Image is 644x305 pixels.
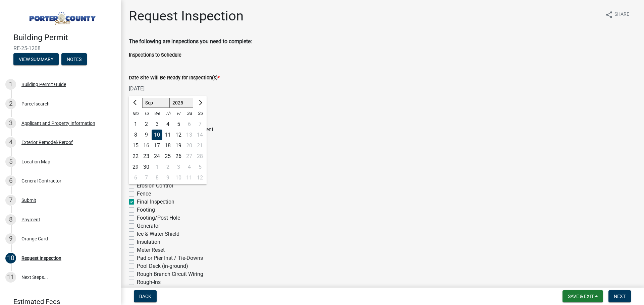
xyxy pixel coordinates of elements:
[137,214,180,222] label: Footing/Post Hole
[162,119,173,130] div: 4
[162,172,173,183] div: 9
[5,233,16,244] div: 9
[130,130,141,140] div: 8
[614,294,626,299] span: Next
[137,230,179,238] label: Ice & Water Shield
[173,140,184,151] div: Friday, September 19, 2025
[5,118,16,129] div: 3
[130,162,141,172] div: 29
[600,8,635,21] button: shareShare
[5,137,16,148] div: 4
[162,130,173,140] div: Thursday, September 11, 2025
[5,79,16,90] div: 1
[130,140,141,151] div: 15
[139,294,151,299] span: Back
[142,98,169,108] select: Select month
[173,119,184,130] div: Friday, September 5, 2025
[152,140,162,151] div: 17
[173,130,184,140] div: 12
[137,182,173,190] label: Erosion Control
[137,206,155,214] label: Footing
[137,190,151,198] label: Fence
[134,290,157,302] button: Back
[173,151,184,162] div: 26
[173,119,184,130] div: 5
[162,151,173,162] div: 25
[130,108,141,119] div: Mo
[129,53,181,58] label: Inspections to Schedule
[141,119,152,130] div: Tuesday, September 2, 2025
[562,290,603,302] button: Save & Exit
[169,98,194,108] select: Select year
[130,172,141,183] div: Monday, October 6, 2025
[21,217,40,222] div: Payment
[130,151,141,162] div: 22
[152,119,162,130] div: 3
[137,246,165,254] label: Meter Reset
[141,162,152,172] div: Tuesday, September 30, 2025
[162,162,173,172] div: Thursday, October 2, 2025
[152,119,162,130] div: Wednesday, September 3, 2025
[608,290,631,302] button: Next
[129,8,244,24] h1: Request Inspection
[21,101,50,106] div: Parcel search
[130,119,141,130] div: 1
[152,130,162,140] div: 10
[137,262,188,270] label: Pool Deck (in-ground)
[5,156,16,167] div: 5
[152,130,162,140] div: Wednesday, September 10, 2025
[162,162,173,172] div: 2
[137,278,161,286] label: Rough-Ins
[152,108,162,119] div: We
[137,222,160,230] label: Generator
[605,11,613,19] i: share
[61,53,87,65] button: Notes
[130,151,141,162] div: Monday, September 22, 2025
[13,45,107,52] span: RE-25-1208
[614,11,629,19] span: Share
[152,172,162,183] div: Wednesday, October 8, 2025
[141,119,152,130] div: 2
[130,130,141,140] div: Monday, September 8, 2025
[21,256,61,260] div: Request Inspection
[130,140,141,151] div: Monday, September 15, 2025
[173,108,184,119] div: Fr
[141,108,152,119] div: Tu
[141,130,152,140] div: 9
[162,172,173,183] div: Thursday, October 9, 2025
[173,140,184,151] div: 19
[130,119,141,130] div: Monday, September 1, 2025
[137,238,160,246] label: Insulation
[5,98,16,109] div: 2
[141,140,152,151] div: 16
[152,140,162,151] div: Wednesday, September 17, 2025
[141,151,152,162] div: 23
[130,172,141,183] div: 6
[152,151,162,162] div: Wednesday, September 24, 2025
[195,108,205,119] div: Su
[21,82,66,87] div: Building Permit Guide
[162,108,173,119] div: Th
[141,151,152,162] div: Tuesday, September 23, 2025
[21,236,48,241] div: Orange Card
[137,198,174,206] label: Final Inspection
[130,162,141,172] div: Monday, September 29, 2025
[184,108,195,119] div: Sa
[173,162,184,172] div: 3
[137,270,203,278] label: Rough Branch Circuit Wiring
[21,178,61,183] div: General Contractor
[173,172,184,183] div: 10
[141,130,152,140] div: Tuesday, September 9, 2025
[173,130,184,140] div: Friday, September 12, 2025
[173,172,184,183] div: Friday, October 10, 2025
[21,121,95,126] div: Applicant and Property Information
[141,172,152,183] div: 7
[129,82,190,95] input: mm/dd/yyyy
[162,119,173,130] div: Thursday, September 4, 2025
[162,140,173,151] div: Thursday, September 18, 2025
[152,151,162,162] div: 24
[131,97,140,108] button: Previous month
[141,162,152,172] div: 30
[21,198,36,203] div: Submit
[5,175,16,186] div: 6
